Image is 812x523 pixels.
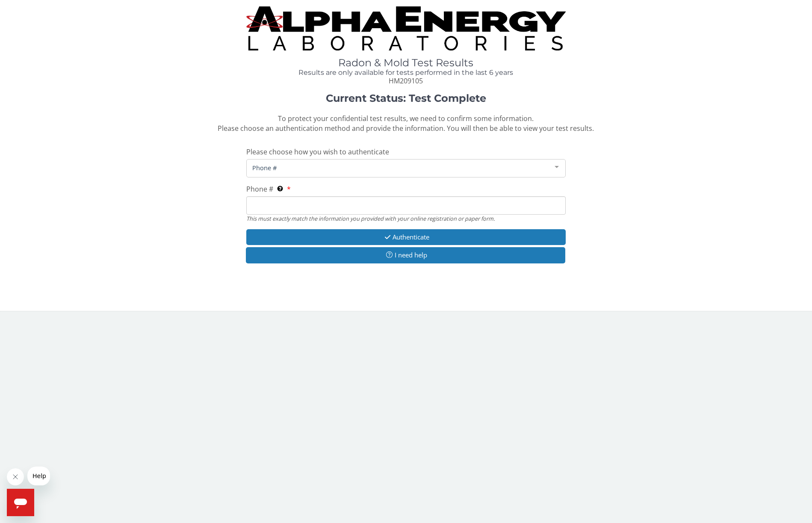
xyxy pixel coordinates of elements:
[246,6,566,50] img: TightCrop.jpg
[326,92,486,104] strong: Current Status: Test Complete
[246,57,566,68] h1: Radon & Mold Test Results
[218,114,594,133] span: To protect your confidential test results, we need to confirm some information. Please choose an ...
[7,489,34,516] iframe: Button to launch messaging window
[7,468,24,485] iframe: Close message
[27,467,50,485] iframe: Message from company
[246,147,389,157] span: Please choose how you wish to authenticate
[389,76,423,86] span: HM209105
[246,215,566,222] div: This must exactly match the information you provided with your online registration or paper form.
[246,69,566,77] h4: Results are only available for tests performed in the last 6 years
[246,247,566,263] button: I need help
[250,163,549,172] span: Phone #
[246,229,566,245] button: Authenticate
[246,184,273,194] span: Phone #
